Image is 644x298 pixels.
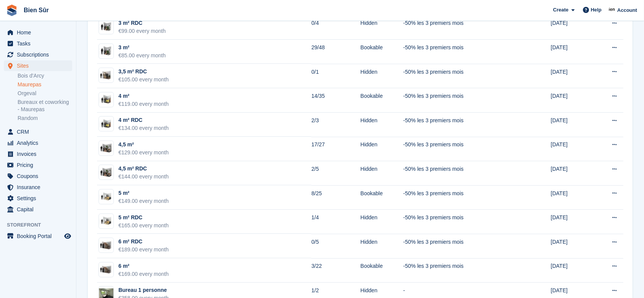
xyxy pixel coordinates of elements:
td: 0/5 [311,234,360,258]
td: Bookable [361,40,403,64]
td: 3/22 [311,258,360,283]
span: Analytics [17,138,63,148]
td: Bookable [361,185,403,210]
img: box-5m2.jpg [99,215,113,227]
td: -50% les 3 premiers mois [403,137,519,161]
a: menu [4,49,72,60]
td: 17/27 [311,137,360,161]
div: €165.00 every month [118,222,169,230]
span: Home [17,27,63,38]
td: [DATE] [551,185,593,210]
a: Maurepas [18,81,72,88]
a: Bien Sûr [21,4,52,16]
td: [DATE] [551,40,593,64]
img: box-6m2.jpg [99,264,113,275]
div: €144.00 every month [118,173,169,181]
a: menu [4,204,72,215]
td: -50% les 3 premiers mois [403,210,519,234]
td: -50% les 3 premiers mois [403,185,519,210]
img: box-4m2.jpg [99,143,113,154]
div: Bureau 1 personne [118,286,169,294]
a: menu [4,126,72,137]
div: 5 m² [118,189,169,197]
span: Help [591,6,602,14]
a: menu [4,193,72,204]
td: Hidden [361,234,403,258]
a: menu [4,138,72,148]
img: box-3,5m2.jpg [99,118,113,130]
span: CRM [17,126,63,137]
img: box-3m2.jpg [99,21,113,32]
div: €134.00 every month [118,124,169,132]
td: -50% les 3 premiers mois [403,88,519,113]
a: menu [4,231,72,241]
a: menu [4,171,72,181]
a: menu [4,149,72,159]
td: Bookable [361,88,403,113]
div: 6 m² [118,262,169,270]
img: box-6m2.jpg [99,240,113,251]
a: Random [18,115,72,122]
div: 6 m² RDC [118,238,169,246]
div: €189.00 every month [118,246,169,254]
div: €85.00 every month [118,52,166,60]
div: 3 m² RDC [118,19,166,27]
td: [DATE] [551,258,593,283]
div: €149.00 every month [118,197,169,205]
div: 4 m² [118,92,169,100]
img: box-4m2.jpg [99,167,113,178]
td: [DATE] [551,15,593,40]
a: Preview store [63,232,72,241]
td: [DATE] [551,137,593,161]
div: €129.00 every month [118,149,169,157]
td: -50% les 3 premiers mois [403,258,519,283]
div: 3,5 m² RDC [118,68,169,76]
a: Bureaux et coworking - Maurepas [18,99,72,113]
span: Pricing [17,160,63,170]
td: 2/5 [311,161,360,186]
div: €105.00 every month [118,76,169,84]
img: box-3m2.jpg [99,45,113,57]
div: 3 m² [118,44,166,52]
div: 4,5 m² RDC [118,165,169,173]
a: menu [4,182,72,193]
span: Storefront [7,221,76,229]
span: Booking Portal [17,231,63,241]
td: 1/4 [311,210,360,234]
td: 2/3 [311,113,360,137]
td: -50% les 3 premiers mois [403,234,519,258]
div: €99.00 every month [118,27,166,35]
td: -50% les 3 premiers mois [403,113,519,137]
span: Subscriptions [17,49,63,60]
span: Coupons [17,171,63,181]
td: Hidden [361,210,403,234]
td: 29/48 [311,40,360,64]
td: [DATE] [551,113,593,137]
a: Orgeval [18,90,72,97]
div: €119.00 every month [118,100,169,108]
img: box-3,2m2.jpg [99,70,113,81]
span: Settings [17,193,63,204]
td: Hidden [361,64,403,88]
span: Sites [17,60,63,71]
td: -50% les 3 premiers mois [403,40,519,64]
td: Hidden [361,161,403,186]
a: menu [4,27,72,38]
div: €169.00 every month [118,270,169,278]
td: 8/25 [311,185,360,210]
td: Bookable [361,258,403,283]
td: [DATE] [551,64,593,88]
td: [DATE] [551,161,593,186]
span: Tasks [17,38,63,49]
td: -50% les 3 premiers mois [403,161,519,186]
span: Invoices [17,149,63,159]
td: [DATE] [551,88,593,113]
div: 4 m² RDC [118,116,169,124]
td: 0/1 [311,64,360,88]
td: 14/35 [311,88,360,113]
td: -50% les 3 premiers mois [403,64,519,88]
span: Insurance [17,182,63,193]
a: Bois d'Arcy [18,72,72,79]
td: [DATE] [551,234,593,258]
a: menu [4,60,72,71]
